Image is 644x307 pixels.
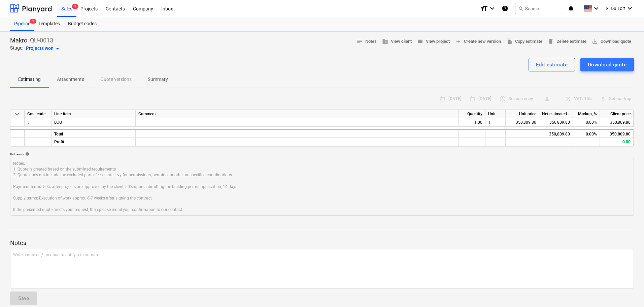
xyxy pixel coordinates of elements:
[506,118,539,127] div: 350,809.80
[592,38,598,44] span: save_alt
[539,118,573,127] div: 350,809.80
[382,38,388,44] span: business
[136,110,459,118] div: Comment
[592,38,631,45] span: Download quote
[10,17,34,31] div: Pipeline
[10,239,634,247] p: Notes
[506,110,539,118] div: Unit price
[452,36,504,47] button: Create new version
[573,118,600,127] div: 0.00%
[592,4,600,12] i: keyboard_arrow_down
[588,60,626,69] div: Download quote
[52,110,136,118] div: Line-item
[357,38,363,44] span: notes
[536,60,568,69] div: Edit estimate
[626,4,634,12] i: keyboard_arrow_down
[600,129,634,138] div: 350,809.80
[10,158,634,216] textarea: Notes: 1. Quote is created based on the submitted requirements 2. Quote does not include the excl...
[455,38,501,45] span: Create new version
[26,44,62,53] div: Projects won
[485,110,506,118] div: Unit
[24,152,29,156] span: help
[606,6,625,11] span: S. Du Toit
[30,36,53,44] p: QU-0013
[13,110,21,118] span: Collapse all categories
[382,38,412,45] span: View client
[589,36,634,47] button: Download quote
[52,129,136,138] div: Total
[539,110,573,118] div: Net estimated cost
[34,17,64,31] a: Templates
[10,44,23,53] p: Stage:
[610,275,644,307] iframe: Chat Widget
[480,4,488,12] i: format_size
[518,6,523,11] span: search
[548,38,554,44] span: delete
[25,110,52,118] div: Cost code
[515,3,562,14] button: Search
[417,38,423,44] span: view_list
[600,110,634,118] div: Client price
[357,38,377,45] span: Notes
[18,76,41,83] p: Estimating
[52,138,136,146] div: Profit
[64,17,101,31] a: Budget codes
[568,4,574,12] i: notifications
[72,4,78,9] span: 1
[30,19,36,24] span: 1
[459,110,485,118] div: Quantity
[54,120,62,125] span: BOQ
[573,110,600,118] div: Markup, %
[27,120,30,125] span: 1
[580,58,634,71] button: Download quote
[506,38,512,44] span: file_copy
[573,129,600,138] div: 0.00%
[57,76,84,83] p: Attachments
[504,36,545,47] button: Copy estimate
[10,36,27,44] p: Makro
[539,129,573,138] div: 350,809.80
[502,4,508,12] i: Knowledge base
[485,118,506,127] div: 1
[548,38,586,45] span: Delete estimate
[10,152,634,156] div: Bid terms
[459,118,485,127] div: 1.00
[10,17,34,31] a: Pipeline1
[414,36,452,47] button: View project
[600,138,634,146] div: 0.00
[148,76,168,83] p: Summary
[455,38,461,44] span: add
[529,58,575,71] button: Edit estimate
[545,36,589,47] button: Delete estimate
[488,4,496,12] i: keyboard_arrow_down
[54,44,62,53] span: arrow_drop_down
[354,36,379,47] button: Notes
[379,36,414,47] button: View client
[417,38,450,45] span: View project
[506,38,542,45] span: Copy estimate
[600,118,634,127] div: 350,809.80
